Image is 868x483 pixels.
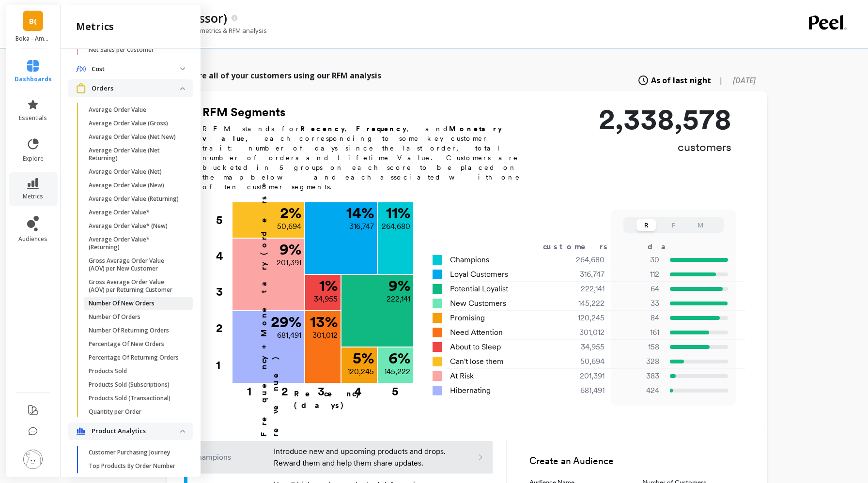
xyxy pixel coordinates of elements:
[450,341,501,353] span: About to Sleep
[277,257,301,269] p: 201,391
[89,367,127,375] p: Products Sold
[19,114,47,122] span: essentials
[450,298,506,309] span: New Customers
[18,235,47,243] span: audiences
[280,205,301,221] p: 2 %
[384,366,410,377] p: 145,222
[89,236,181,251] p: Average Order Value* (Returning)
[89,300,155,307] p: Number Of New Orders
[89,278,181,294] p: Gross Average Order Value (AOV) per Returning Customer
[617,356,659,367] p: 328
[23,155,44,163] span: explore
[89,209,150,216] p: Average Order Value*
[312,330,338,341] p: 301,012
[216,347,232,384] div: 1
[180,67,185,70] img: down caret icon
[192,452,268,463] p: Champions
[279,241,301,257] p: 9 %
[529,454,750,468] h3: Create an Audience
[89,168,162,176] p: Average Order Value (Net)
[382,221,410,232] p: 264,680
[92,426,180,436] p: Product Analytics
[450,356,504,367] span: Can't lose them
[89,181,164,189] p: Average Order Value (New)
[349,221,374,232] p: 316,747
[450,370,474,382] span: At Risk
[617,269,659,280] p: 112
[266,384,303,393] div: 2
[89,354,179,362] p: Percentage Of Returning Orders
[202,124,532,192] p: RFM stands for , , and , each corresponding to some key customer trait: number of days since the ...
[547,298,617,309] div: 145,222
[547,312,617,324] div: 120,245
[386,205,410,221] p: 11 %
[89,106,146,114] p: Average Order Value
[547,327,617,338] div: 301,012
[178,70,381,81] p: Explore all of your customers using our RFM analysis
[636,219,656,231] button: R
[92,84,180,93] p: Orders
[29,15,37,27] span: B(
[617,327,659,338] p: 161
[23,450,43,469] img: profile picture
[89,195,179,203] p: Average Order Value (Returning)
[92,64,180,74] p: Cost
[89,133,176,141] p: Average Order Value (Net New)
[76,427,86,435] img: navigation item icon
[89,394,170,402] p: Products Sold (Transactional)
[89,257,181,272] p: Gross Average Order Value (AOV) per New Customer
[648,241,687,253] div: days
[599,105,731,134] p: 2,338,578
[353,350,374,366] p: 5 %
[547,254,617,266] div: 264,680
[274,446,448,469] p: Introduce new and upcoming products and drops. Reward them and help them share updates.
[387,293,410,305] p: 222,141
[388,350,410,366] p: 6 %
[180,87,185,90] img: down caret icon
[300,125,345,133] b: Recency
[617,283,659,295] p: 64
[216,238,232,274] div: 4
[733,75,756,86] span: [DATE]
[356,125,406,133] b: Frequency
[15,75,52,83] span: dashboards
[271,314,301,330] p: 29 %
[89,408,141,416] p: Quantity per Order
[180,430,185,433] img: down caret icon
[15,35,51,43] p: Boka - Amazon (Essor)
[310,314,338,330] p: 13 %
[89,120,168,127] p: Average Order Value (Gross)
[617,341,659,353] p: 158
[202,105,532,120] h2: RFM Segments
[89,381,170,389] p: Products Sold (Subscriptions)
[377,384,413,393] div: 5
[89,222,168,230] p: Average Order Value* (New)
[76,20,114,33] h2: metrics
[319,278,338,293] p: 1 %
[89,147,181,162] p: Average Order Value (Net Returning)
[450,254,489,266] span: Champions
[89,462,175,470] p: Top Products By Order Number
[346,205,374,221] p: 14 %
[547,370,617,382] div: 201,391
[450,312,485,324] span: Promising
[617,312,659,324] p: 84
[450,385,491,396] span: Hibernating
[450,269,508,280] span: Loyal Customers
[229,384,269,393] div: 1
[450,327,503,338] span: Need Attention
[691,219,710,231] button: M
[89,449,170,456] p: Customer Purchasing Journey
[599,139,731,155] p: customers
[23,193,43,200] span: metrics
[664,219,683,231] button: F
[651,75,711,86] span: As of last night
[340,384,377,393] div: 4
[89,327,169,334] p: Number Of Returning Orders
[617,298,659,309] p: 33
[719,75,723,86] span: |
[277,221,301,232] p: 50,694
[547,341,617,353] div: 34,955
[294,388,413,411] p: Recency (days)
[89,340,164,348] p: Percentage Of New Orders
